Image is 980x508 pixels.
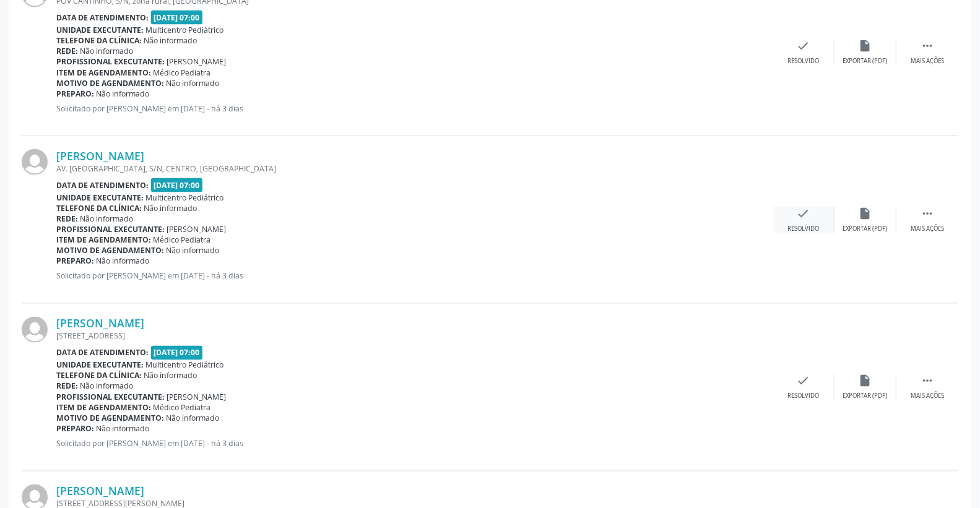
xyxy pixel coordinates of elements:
div: Exportar (PDF) [843,392,888,401]
div: [STREET_ADDRESS] [56,331,773,342]
i:  [921,374,934,388]
i:  [921,39,934,53]
img: img [22,317,48,343]
span: Não informado [80,381,134,392]
a: [PERSON_NAME] [56,484,144,498]
span: Multicentro Pediátrico [146,192,224,203]
b: Preparo: [56,88,94,99]
b: Motivo de agendamento: [56,78,164,88]
i: insert_drive_file [859,39,872,53]
span: Não informado [80,213,134,224]
b: Rede: [56,213,78,224]
div: Exportar (PDF) [843,225,888,233]
span: Médico Pediatra [154,403,211,413]
i:  [921,207,934,220]
span: Multicentro Pediátrico [146,360,224,371]
span: [DATE] 07:00 [151,178,203,192]
div: Resolvido [787,225,819,233]
span: Não informado [97,424,150,434]
a: [PERSON_NAME] [56,317,144,330]
i: insert_drive_file [859,207,872,220]
span: Não informado [167,78,220,88]
b: Unidade executante: [56,360,144,371]
b: Data de atendimento: [56,348,149,358]
span: Não informado [97,88,150,99]
b: Preparo: [56,256,94,267]
span: Médico Pediatra [154,235,211,246]
div: Mais ações [911,392,944,401]
span: Não informado [144,203,197,213]
i: check [797,374,810,388]
span: Não informado [80,46,134,56]
b: Telefone da clínica: [56,371,142,381]
b: Profissional executante: [56,225,165,235]
b: Motivo de agendamento: [56,246,164,256]
div: Resolvido [787,392,819,401]
span: Não informado [167,413,220,424]
b: Unidade executante: [56,25,144,35]
b: Item de agendamento: [56,235,151,246]
b: Rede: [56,46,78,56]
div: Mais ações [911,225,944,233]
img: img [22,149,48,175]
b: Motivo de agendamento: [56,413,164,424]
p: Solicitado por [PERSON_NAME] em [DATE] - há 3 dias [56,271,773,282]
b: Data de atendimento: [56,180,149,191]
p: Solicitado por [PERSON_NAME] em [DATE] - há 3 dias [56,439,773,449]
div: Mais ações [911,57,944,66]
span: Não informado [144,35,197,46]
b: Profissional executante: [56,56,165,67]
b: Profissional executante: [56,392,165,403]
b: Telefone da clínica: [56,35,142,46]
b: Rede: [56,381,78,392]
a: [PERSON_NAME] [56,149,144,163]
b: Preparo: [56,424,94,434]
i: insert_drive_file [859,374,872,388]
div: Exportar (PDF) [843,57,888,66]
b: Item de agendamento: [56,403,151,413]
span: [DATE] 07:00 [151,11,203,25]
span: [PERSON_NAME] [167,392,227,403]
b: Data de atendimento: [56,12,149,23]
b: Item de agendamento: [56,67,151,78]
b: Unidade executante: [56,192,144,203]
span: Multicentro Pediátrico [146,25,224,35]
i: check [797,39,810,53]
span: Médico Pediatra [154,67,211,78]
span: Não informado [97,256,150,267]
p: Solicitado por [PERSON_NAME] em [DATE] - há 3 dias [56,103,773,114]
i: check [797,207,810,220]
div: Resolvido [787,57,819,66]
span: Não informado [167,246,220,256]
span: [PERSON_NAME] [167,225,227,235]
span: [DATE] 07:00 [151,346,203,360]
span: Não informado [144,371,197,381]
b: Telefone da clínica: [56,203,142,213]
div: AV. [GEOGRAPHIC_DATA], S/N, CENTRO, [GEOGRAPHIC_DATA] [56,163,773,174]
span: [PERSON_NAME] [167,56,227,67]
